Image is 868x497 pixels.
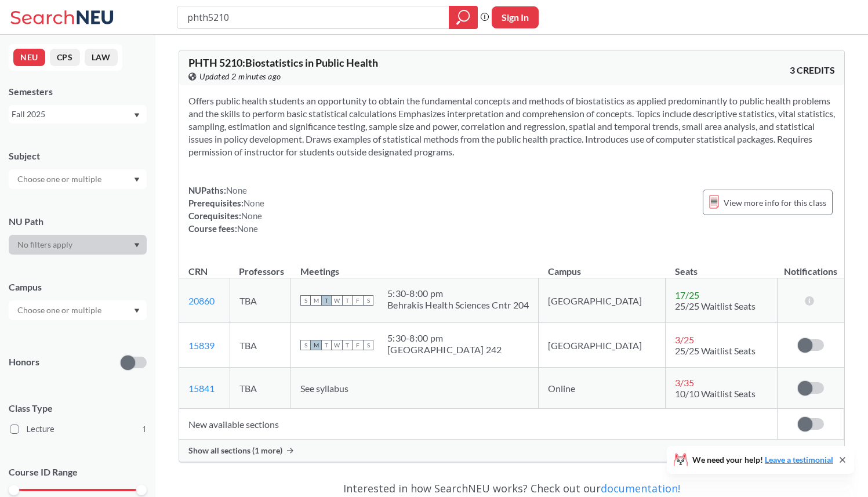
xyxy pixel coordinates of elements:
button: CPS [50,49,80,66]
p: Honors [9,355,39,369]
button: Sign In [492,6,539,28]
span: S [300,295,311,306]
div: 5:30 - 8:00 pm [387,332,502,344]
span: F [353,340,363,350]
div: Dropdown arrow [9,235,147,255]
span: T [342,295,353,306]
div: magnifying glass [449,6,478,29]
div: Subject [9,150,147,162]
span: 25/25 Waitlist Seats [675,345,756,356]
span: None [244,198,264,208]
span: Updated 2 minutes ago [199,70,281,83]
button: LAW [85,49,118,66]
span: S [300,340,311,350]
th: Seats [666,253,778,278]
td: TBA [230,323,291,368]
span: W [332,295,342,306]
div: Semesters [9,85,147,98]
button: NEU [13,49,45,66]
td: Online [539,368,666,409]
a: 15841 [188,383,215,394]
input: Class, professor, course number, "phrase" [186,8,441,27]
th: Notifications [778,253,844,278]
span: S [363,340,373,350]
span: T [321,340,332,350]
div: Dropdown arrow [9,169,147,189]
span: 3 CREDITS [790,64,835,77]
svg: Dropdown arrow [134,177,140,182]
span: 3 / 25 [675,334,694,345]
span: See syllabus [300,383,348,394]
span: 17 / 25 [675,289,699,300]
div: 5:30 - 8:00 pm [387,288,529,299]
input: Choose one or multiple [12,303,109,317]
a: Leave a testimonial [765,455,833,465]
span: PHTH 5210 : Biostatistics in Public Health [188,56,378,69]
div: Fall 2025Dropdown arrow [9,105,147,124]
svg: Dropdown arrow [134,309,140,313]
svg: magnifying glass [456,9,470,26]
input: Choose one or multiple [12,172,109,186]
td: TBA [230,278,291,323]
div: Dropdown arrow [9,300,147,320]
span: We need your help! [692,456,833,464]
span: M [311,340,321,350]
span: S [363,295,373,306]
div: NU Path [9,215,147,228]
td: TBA [230,368,291,409]
p: Course ID Range [9,466,147,479]
th: Professors [230,253,291,278]
div: Campus [9,281,147,293]
span: 1 [142,423,147,436]
td: [GEOGRAPHIC_DATA] [539,278,666,323]
section: Offers public health students an opportunity to obtain the fundamental concepts and methods of bi... [188,95,835,158]
a: 20860 [188,295,215,306]
a: documentation! [601,481,680,495]
span: 25/25 Waitlist Seats [675,300,756,311]
span: None [226,185,247,195]
span: W [332,340,342,350]
svg: Dropdown arrow [134,113,140,118]
span: 3 / 35 [675,377,694,388]
span: None [237,223,258,234]
div: NUPaths: Prerequisites: Corequisites: Course fees: [188,184,264,235]
div: Behrakis Health Sciences Cntr 204 [387,299,529,311]
a: 15839 [188,340,215,351]
span: F [353,295,363,306]
span: T [321,295,332,306]
span: View more info for this class [724,195,826,210]
td: New available sections [179,409,778,440]
svg: Dropdown arrow [134,243,140,248]
span: None [241,211,262,221]
span: Class Type [9,402,147,415]
label: Lecture [10,422,147,437]
span: T [342,340,353,350]
div: Show all sections (1 more) [179,440,844,462]
div: Fall 2025 [12,108,133,121]
span: M [311,295,321,306]
span: 10/10 Waitlist Seats [675,388,756,399]
div: CRN [188,265,208,278]
span: Show all sections (1 more) [188,445,282,456]
td: [GEOGRAPHIC_DATA] [539,323,666,368]
th: Campus [539,253,666,278]
div: [GEOGRAPHIC_DATA] 242 [387,344,502,355]
th: Meetings [291,253,539,278]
